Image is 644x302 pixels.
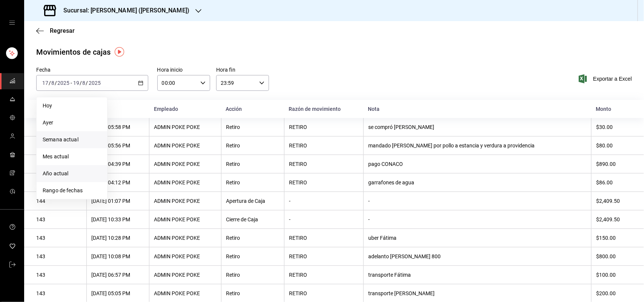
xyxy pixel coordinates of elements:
input: -- [42,80,49,86]
span: Año actual [43,170,101,178]
span: Hoy [43,102,101,110]
div: Retiro [226,179,280,185]
th: Acción [221,100,284,118]
span: / [86,80,88,86]
span: / [55,80,57,86]
label: Fecha [36,67,148,73]
div: RETIRO [289,143,359,149]
div: - [289,198,359,204]
div: ADMIN POKE POKE [154,272,217,278]
span: / [49,80,51,86]
div: Apertura de Caja [226,198,280,204]
div: RETIRO [289,272,359,278]
div: RETIRO [289,124,359,130]
div: ADMIN POKE POKE [154,216,217,222]
div: [DATE] 01:07 PM [91,198,144,204]
th: Nota [364,100,592,118]
div: Retiro [226,124,280,130]
span: Regresar [50,27,75,34]
img: Tooltip marker [115,47,124,57]
div: RETIRO [289,179,359,185]
div: 143 [36,216,82,222]
div: [DATE] 04:12 PM [91,179,144,185]
div: se compró [PERSON_NAME] [368,124,587,130]
input: ---- [57,80,70,86]
label: Hora inicio [157,67,210,73]
div: Cierre de Caja [226,216,280,222]
div: ADMIN POKE POKE [154,124,217,130]
th: Empleado [149,100,221,118]
div: 144 [36,198,82,204]
span: - [71,80,72,86]
div: [DATE] 04:39 PM [91,161,144,167]
div: [DATE] 06:57 PM [91,272,144,278]
div: RETIRO [289,235,359,241]
input: -- [82,80,86,86]
th: Monto [592,100,644,118]
div: $890.00 [596,161,632,167]
div: RETIRO [289,161,359,167]
div: - [368,198,587,204]
div: transporte [PERSON_NAME] [368,290,587,296]
div: Retiro [226,143,280,149]
div: - [368,216,587,222]
div: ADMIN POKE POKE [154,161,217,167]
div: ADMIN POKE POKE [154,143,217,149]
span: / [80,80,82,86]
div: [DATE] 05:58 PM [91,124,144,130]
button: Regresar [36,27,75,34]
div: Retiro [226,272,280,278]
div: garrafones de agua [368,179,587,185]
div: ADMIN POKE POKE [154,253,217,259]
button: open drawer [9,20,15,26]
div: 143 [36,290,82,296]
div: [DATE] 10:08 PM [91,253,144,259]
div: $30.00 [596,124,632,130]
div: $150.00 [596,235,632,241]
div: transporte Fátima [368,272,587,278]
div: Retiro [226,290,280,296]
div: $86.00 [596,179,632,185]
th: Hora [87,100,149,118]
input: -- [73,80,80,86]
div: [DATE] 10:33 PM [91,216,144,222]
div: [DATE] 05:05 PM [91,290,144,296]
div: 143 [36,235,82,241]
div: 143 [36,272,82,278]
span: Semana actual [43,136,101,144]
div: ADMIN POKE POKE [154,179,217,185]
div: $80.00 [596,143,632,149]
div: Retiro [226,235,280,241]
th: Razón de movimiento [284,100,364,118]
div: [DATE] 05:56 PM [91,143,144,149]
div: adelanto [PERSON_NAME] 800 [368,253,587,259]
th: Corte de caja [24,100,87,118]
input: -- [51,80,55,86]
div: Retiro [226,161,280,167]
div: $2,409.50 [596,216,632,222]
div: mandado [PERSON_NAME] por pollo a estancia y verdura a providencia [368,143,587,149]
div: ADMIN POKE POKE [154,198,217,204]
div: [DATE] 10:28 PM [91,235,144,241]
div: RETIRO [289,253,359,259]
span: Ayer [43,119,101,127]
div: 143 [36,253,82,259]
span: Rango de fechas [43,187,101,195]
div: $800.00 [596,253,632,259]
div: Retiro [226,253,280,259]
div: uber Fátima [368,235,587,241]
div: RETIRO [289,290,359,296]
input: ---- [88,80,101,86]
div: $100.00 [596,272,632,278]
div: Movimientos de cajas [36,46,111,58]
span: Mes actual [43,153,101,161]
div: ADMIN POKE POKE [154,235,217,241]
div: $2,409.50 [596,198,632,204]
div: pago CONACO [368,161,587,167]
h3: Sucursal: [PERSON_NAME] ([PERSON_NAME]) [57,6,189,15]
label: Hora fin [216,67,269,73]
button: Exportar a Excel [580,74,632,83]
div: - [289,216,359,222]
